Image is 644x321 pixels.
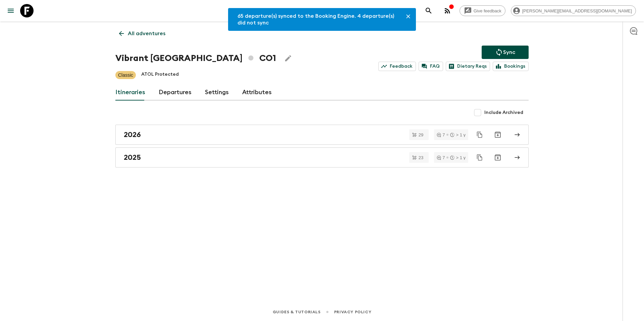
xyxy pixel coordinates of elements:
div: 65 departure(s) synced to the Booking Engine. 4 departure(s) did not sync [237,10,398,29]
a: Give feedback [460,5,505,16]
h2: 2026 [124,130,141,139]
a: 2026 [115,125,529,145]
button: search adventures [422,4,435,17]
button: menu [4,4,17,17]
div: 7 [437,133,445,137]
h2: 2025 [124,153,141,162]
p: Sync [503,48,515,56]
button: Duplicate [474,151,486,164]
button: Edit Adventure Title [281,52,295,65]
a: All adventures [115,27,169,40]
a: Bookings [493,62,529,71]
span: 29 [415,133,427,137]
button: Sync adventure departures to the booking engine [482,46,529,59]
h1: Vibrant [GEOGRAPHIC_DATA] CO1 [115,52,276,65]
span: 23 [415,155,427,160]
span: Include Archived [484,109,523,116]
a: Feedback [378,62,416,71]
div: > 1 y [450,155,466,160]
span: Give feedback [470,8,505,13]
a: Guides & Tutorials [273,308,321,316]
a: 2025 [115,147,529,168]
a: Departures [159,84,192,101]
a: Itineraries [115,84,145,101]
button: Archive [491,151,504,164]
p: All adventures [128,29,165,38]
div: > 1 y [450,133,466,137]
div: 7 [437,155,445,160]
button: Close [403,11,413,21]
button: Archive [491,128,504,141]
a: Attributes [242,84,272,101]
div: [PERSON_NAME][EMAIL_ADDRESS][DOMAIN_NAME] [511,5,636,16]
a: Privacy Policy [334,308,371,316]
p: Classic [118,72,133,78]
button: Duplicate [474,129,486,141]
p: ATOL Protected [141,71,179,79]
a: FAQ [419,62,443,71]
a: Dietary Reqs [446,62,490,71]
span: [PERSON_NAME][EMAIL_ADDRESS][DOMAIN_NAME] [519,8,636,13]
a: Settings [205,84,229,101]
